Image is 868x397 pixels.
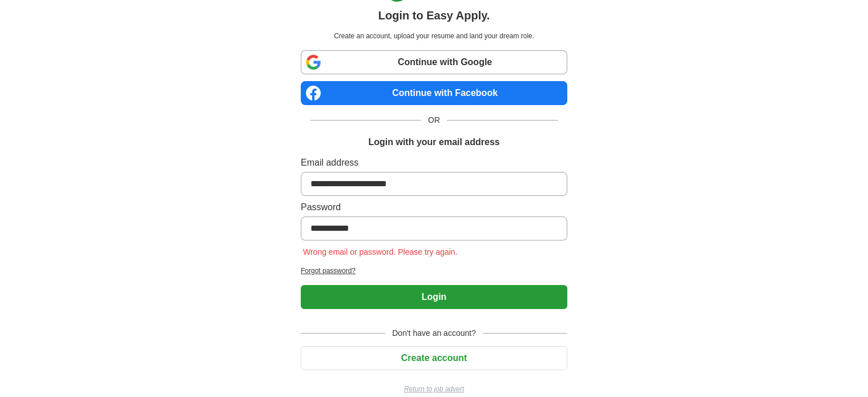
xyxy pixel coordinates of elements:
[368,135,499,149] h1: Login with your email address
[378,7,490,24] h1: Login to Easy Apply.
[303,31,565,41] p: Create an account, upload your resume and land your dream role.
[301,156,567,170] label: Email address
[301,285,567,309] button: Login
[301,50,567,74] a: Continue with Google
[301,81,567,105] a: Continue with Facebook
[301,200,567,214] label: Password
[385,327,483,339] span: Don't have an account?
[301,346,567,370] button: Create account
[301,247,460,256] span: Wrong email or password. Please try again.
[301,353,567,363] a: Create account
[301,384,567,394] a: Return to job advert
[421,114,447,126] span: OR
[301,266,567,276] a: Forgot password?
